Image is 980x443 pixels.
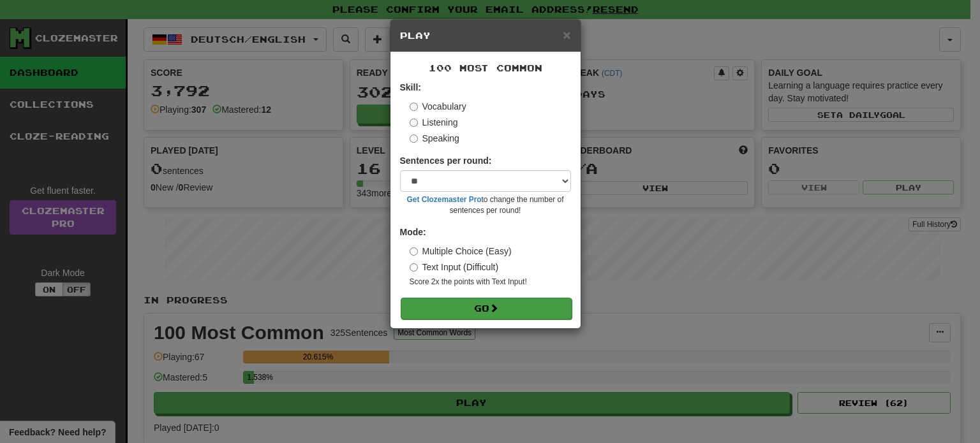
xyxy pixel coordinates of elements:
[401,298,572,319] button: Go
[410,100,466,113] label: Vocabulary
[400,154,492,167] label: Sentences per round:
[400,227,426,237] strong: Mode:
[410,103,418,111] input: Vocabulary
[410,134,418,143] input: Speaking
[410,245,512,258] label: Multiple Choice (Easy)
[410,263,418,272] input: Text Input (Difficult)
[429,62,542,73] span: 100 Most Common
[563,27,570,42] span: ×
[410,119,418,127] input: Listening
[563,28,570,41] button: Close
[410,277,571,287] small: Score 2x the points with Text Input !
[410,261,499,273] label: Text Input (Difficult)
[407,195,482,204] a: Get Clozemaster Pro
[400,29,571,42] h5: Play
[400,82,421,92] strong: Skill:
[410,132,459,145] label: Speaking
[410,247,418,256] input: Multiple Choice (Easy)
[410,116,458,129] label: Listening
[400,194,571,216] small: to change the number of sentences per round!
